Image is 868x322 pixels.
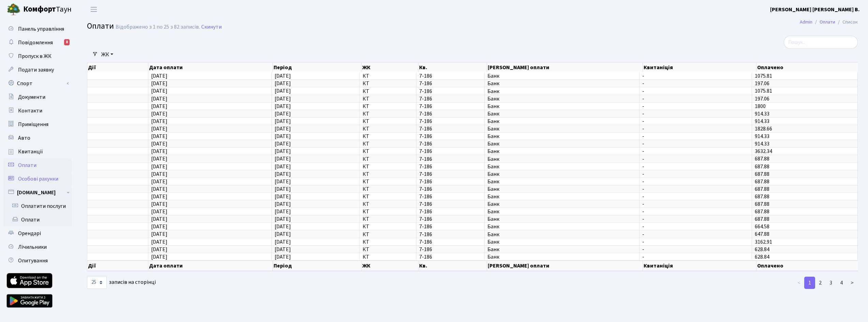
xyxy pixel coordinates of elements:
span: [DATE] [151,72,167,80]
span: [DATE] [275,140,291,148]
span: КТ [363,194,413,199]
span: 7-186 [419,126,482,132]
span: КТ [363,156,413,162]
span: Контакти [18,107,42,114]
a: Admin [800,18,812,26]
th: Дата оплати [148,261,273,271]
span: - [642,239,749,245]
span: 7-186 [419,81,482,86]
a: Панель управління [3,22,72,36]
span: Банк [487,149,636,154]
th: Кв. [418,261,487,271]
span: [DATE] [151,133,167,140]
div: Відображено з 1 по 25 з 82 записів. [116,24,200,30]
span: 1075.81 [755,72,772,80]
span: - [642,126,749,132]
span: [DATE] [275,200,291,208]
span: КТ [363,179,413,184]
span: - [642,171,749,177]
select: записів на сторінці [87,276,107,289]
span: Банк [487,209,636,214]
span: Банк [487,96,636,102]
span: Квитанції [18,148,43,155]
div: 8 [64,39,70,45]
span: [DATE] [275,118,291,125]
span: [DATE] [275,215,291,223]
span: 7-186 [419,164,482,169]
span: КТ [363,119,413,124]
span: [DATE] [275,95,291,103]
span: [DATE] [151,178,167,185]
a: Оплати [3,213,72,227]
a: Приміщення [3,118,72,131]
a: Лічильники [3,240,72,254]
span: 914.33 [755,140,769,148]
span: Авто [18,134,30,142]
span: - [642,179,749,184]
span: 687.88 [755,170,769,178]
span: Банк [487,201,636,207]
span: [DATE] [275,185,291,193]
span: Банк [487,171,636,177]
span: Особові рахунки [18,175,58,183]
span: [DATE] [151,238,167,246]
span: [DATE] [275,223,291,230]
span: 7-186 [419,89,482,94]
th: Кв. [418,63,487,72]
span: - [642,73,749,79]
span: - [642,156,749,162]
span: Лічильники [18,243,47,251]
span: 7-186 [419,156,482,162]
span: [DATE] [151,110,167,118]
span: - [642,201,749,207]
a: Оплатити послуги [3,199,72,213]
span: 664.58 [755,223,769,230]
span: Оплати [18,162,36,169]
th: Дії [87,63,148,72]
span: - [642,224,749,229]
span: [DATE] [151,80,167,87]
img: logo.png [7,3,20,16]
span: - [642,111,749,117]
span: 7-186 [419,73,482,79]
span: [DATE] [275,72,291,80]
span: - [642,149,749,154]
a: Повідомлення8 [3,36,72,49]
span: КТ [363,104,413,109]
span: 197.06 [755,80,769,87]
span: Банк [487,186,636,192]
span: [DATE] [151,118,167,125]
span: 687.88 [755,185,769,193]
span: Опитування [18,257,48,264]
span: 628.84 [755,253,769,261]
span: 7-186 [419,201,482,207]
span: Банк [487,247,636,252]
span: 687.88 [755,193,769,200]
span: 687.88 [755,208,769,215]
span: КТ [363,141,413,147]
span: [DATE] [151,155,167,163]
span: Банк [487,254,636,260]
span: - [642,164,749,169]
span: [DATE] [151,231,167,238]
span: КТ [363,232,413,237]
span: КТ [363,171,413,177]
a: Документи [3,90,72,104]
a: ЖК [99,49,116,60]
a: Скинути [201,24,222,30]
span: КТ [363,111,413,117]
span: [DATE] [151,88,167,95]
span: Подати заявку [18,66,54,74]
span: 197.06 [755,95,769,103]
span: КТ [363,247,413,252]
span: [DATE] [151,215,167,223]
span: Банк [487,111,636,117]
span: Документи [18,93,45,101]
span: [DATE] [151,125,167,133]
span: 7-186 [419,149,482,154]
span: [DATE] [151,140,167,148]
span: Банк [487,156,636,162]
span: [DATE] [151,253,167,261]
span: Банк [487,141,636,147]
label: записів на сторінці [87,276,156,289]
